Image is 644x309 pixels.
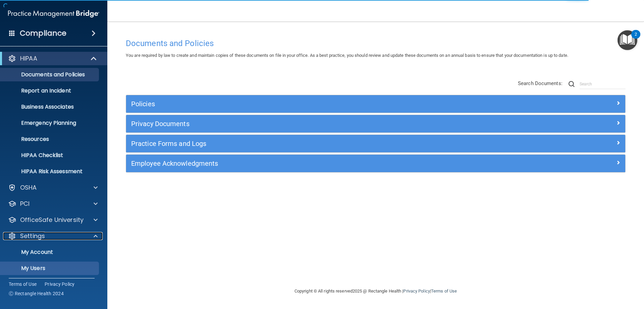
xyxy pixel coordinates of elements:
[131,140,495,147] h5: Practice Forms and Logs
[20,232,45,240] p: Settings
[20,216,84,224] p: OfficeSafe University
[618,30,637,50] button: Open Resource Center, 2 new notifications
[131,118,620,129] a: Privacy Documents
[131,100,495,108] h5: Policies
[4,120,96,126] p: Emergency Planning
[8,200,98,208] a: PCI
[4,136,96,143] p: Resources
[126,53,568,58] span: You are required by law to create and maintain copies of these documents on file in your office. ...
[8,216,98,224] a: OfficeSafe University
[431,288,457,294] a: Terms of Use
[253,280,498,302] div: Copyright © All rights reserved 2025 @ Rectangle Health | |
[9,281,37,287] a: Terms of Use
[580,79,626,89] input: Search
[131,99,620,109] a: Policies
[403,288,430,294] a: Privacy Policy
[20,184,37,192] p: OSHA
[8,54,97,63] a: HIPAA
[4,152,96,159] p: HIPAA Checklist
[569,81,575,87] img: ic-search.3b580494.png
[131,138,620,149] a: Practice Forms and Logs
[4,87,96,94] p: Report an Incident
[8,7,99,21] img: PMB logo
[518,80,562,86] span: Search Documents:
[4,71,96,78] p: Documents and Policies
[20,29,66,38] h4: Compliance
[8,184,98,192] a: OSHA
[4,265,96,272] p: My Users
[131,120,495,127] h5: Privacy Documents
[131,160,495,167] h5: Employee Acknowledgments
[20,200,30,208] p: PCI
[4,168,96,175] p: HIPAA Risk Assessment
[4,104,96,110] p: Business Associates
[9,290,64,297] span: Ⓒ Rectangle Health 2024
[20,54,37,63] p: HIPAA
[635,34,637,43] div: 2
[126,39,626,48] h4: Documents and Policies
[528,261,636,288] iframe: Drift Widget Chat Controller
[131,158,620,169] a: Employee Acknowledgments
[45,281,75,287] a: Privacy Policy
[4,249,96,256] p: My Account
[8,232,98,240] a: Settings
